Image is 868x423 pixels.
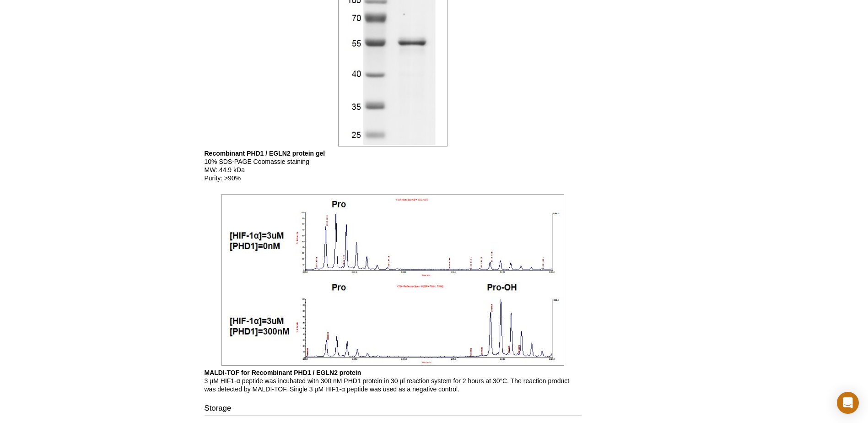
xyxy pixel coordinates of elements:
[837,392,859,414] div: Open Intercom Messenger
[205,369,361,376] b: MALDI-TOF for Recombinant PHD1 / EGLN2 protein
[205,149,582,182] p: 10% SDS-PAGE Coomassie staining MW: 44.9 kDa Purity: >90%
[205,369,582,393] p: 3 µM HIF1-α peptide was incubated with 300 nM PHD1 protein in 30 µl reaction system for 2 hours a...
[205,150,325,157] b: Recombinant PHD1 / EGLN2 protein gel
[221,194,564,366] img: MALDI-TOF for Recombinant PHD1 / EGLN2 protein
[205,403,582,416] h3: Storage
